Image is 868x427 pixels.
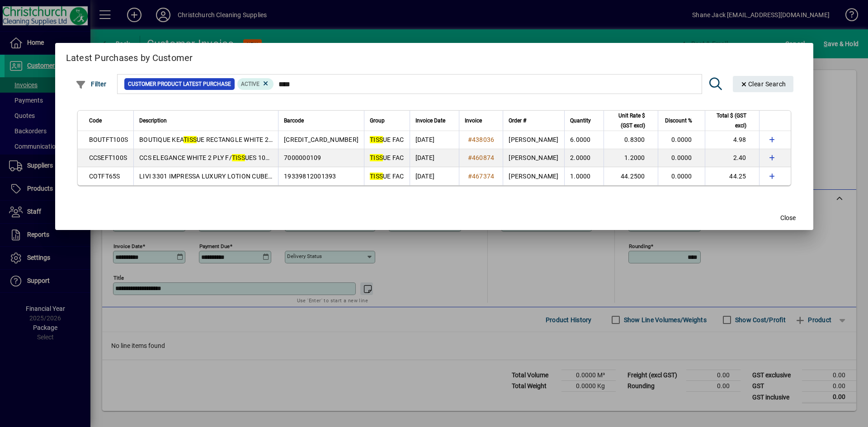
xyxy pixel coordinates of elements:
[410,167,459,185] td: [DATE]
[89,154,127,161] span: CCSEFT100S
[370,173,383,180] em: TISS
[740,80,786,88] span: Clear Search
[89,173,120,180] span: COTFT65S
[415,116,453,126] div: Invoice Date
[232,154,245,161] em: TISS
[139,154,273,161] span: CCS ELEGANCE WHITE 2 PLY F/ UES 100S
[570,116,599,126] div: Quantity
[503,149,564,167] td: [PERSON_NAME]
[128,80,231,89] span: Customer Product Latest Purchase
[370,154,383,161] em: TISS
[237,78,274,90] mat-chip: Product Activation Status: Active
[139,116,167,126] span: Description
[472,136,495,143] span: 438036
[465,116,482,126] span: Invoice
[658,131,705,149] td: 0.0000
[73,76,109,92] button: Filter
[415,116,445,126] span: Invoice Date
[604,167,658,185] td: 44.2500
[609,111,653,131] div: Unit Rate $ (GST excl)
[370,173,404,180] span: UE FAC
[465,116,498,126] div: Invoice
[284,116,359,126] div: Barcode
[664,116,700,126] div: Discount %
[370,136,383,143] em: TISS
[139,173,367,180] span: LIVI 3301 IMPRESSA LUXURY LOTION CUBED WHITE 3 PLY F/ UE 65S X 24
[774,210,802,226] button: Close
[139,116,273,126] div: Description
[370,116,404,126] div: Group
[711,111,746,131] span: Total $ (GST excl)
[465,171,498,181] a: #467374
[89,116,102,126] span: Code
[509,116,526,126] span: Order #
[370,154,404,161] span: UE FAC
[705,149,759,167] td: 2.40
[139,136,326,143] span: BOUTIQUE KEA UE RECTANGLE WHITE 2 PLY F/ UE 100S
[609,111,645,131] span: Unit Rate $ (GST excl)
[705,131,759,149] td: 4.98
[503,131,564,149] td: [PERSON_NAME]
[410,149,459,167] td: [DATE]
[658,149,705,167] td: 0.0000
[604,149,658,167] td: 1.2000
[564,131,604,149] td: 6.0000
[570,116,591,126] span: Quantity
[370,116,385,126] span: Group
[284,136,359,143] span: [CREDIT_CARD_NUMBER]
[284,173,336,180] span: 19339812001393
[503,167,564,185] td: [PERSON_NAME]
[89,136,128,143] span: BOUTFT100S
[410,131,459,149] td: [DATE]
[284,116,304,126] span: Barcode
[780,213,796,223] span: Close
[564,149,604,167] td: 2.0000
[75,80,107,88] span: Filter
[733,76,793,92] button: Clear
[711,111,755,131] div: Total $ (GST excl)
[370,136,404,143] span: UE FAC
[468,154,472,161] span: #
[465,135,498,145] a: #438036
[55,43,813,69] h2: Latest Purchases by Customer
[468,136,472,143] span: #
[468,173,472,180] span: #
[604,131,658,149] td: 0.8300
[89,116,128,126] div: Code
[665,116,692,126] span: Discount %
[241,81,259,87] span: Active
[564,167,604,185] td: 1.0000
[284,154,321,161] span: 7000000109
[465,153,498,163] a: #460874
[472,154,495,161] span: 460874
[184,136,197,143] em: TISS
[472,173,495,180] span: 467374
[705,167,759,185] td: 44.25
[509,116,558,126] div: Order #
[658,167,705,185] td: 0.0000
